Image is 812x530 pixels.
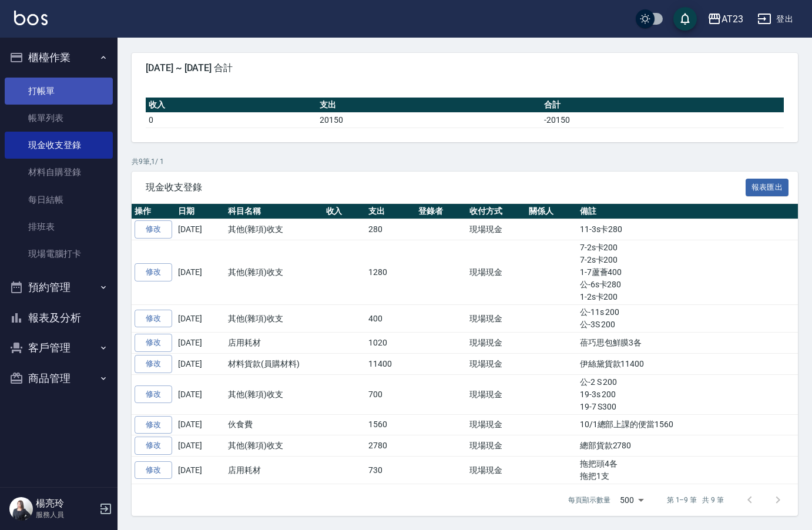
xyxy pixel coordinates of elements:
[146,62,784,74] span: [DATE] ~ [DATE] 合計
[365,435,415,457] td: 2780
[135,437,172,455] a: 修改
[467,305,526,333] td: 現場現金
[5,78,113,105] a: 打帳單
[175,435,225,457] td: [DATE]
[225,240,323,305] td: 其他(雜項)收支
[467,374,526,414] td: 現場現金
[225,333,323,354] td: 店用耗材
[225,374,323,414] td: 其他(雜項)收支
[703,7,748,31] button: AT23
[365,457,415,484] td: 730
[135,220,172,239] a: 修改
[175,204,225,219] th: 日期
[365,414,415,435] td: 1560
[175,333,225,354] td: [DATE]
[5,333,113,363] button: 客戶管理
[5,105,113,132] a: 帳單列表
[365,219,415,240] td: 280
[323,204,366,219] th: 收入
[135,310,172,328] a: 修改
[365,240,415,305] td: 1280
[146,112,317,128] td: 0
[146,98,317,113] th: 收入
[225,414,323,435] td: 伙食費
[365,305,415,333] td: 400
[225,305,323,333] td: 其他(雜項)收支
[365,374,415,414] td: 700
[746,181,789,192] a: 報表匯出
[722,12,743,26] div: AT23
[9,497,33,521] img: Person
[175,457,225,484] td: [DATE]
[753,8,798,30] button: 登出
[467,333,526,354] td: 現場現金
[146,182,746,193] span: 現金收支登錄
[5,303,113,333] button: 報表及分析
[225,204,323,219] th: 科目名稱
[175,219,225,240] td: [DATE]
[5,42,113,73] button: 櫃檯作業
[467,353,526,374] td: 現場現金
[225,219,323,240] td: 其他(雜項)收支
[175,240,225,305] td: [DATE]
[175,374,225,414] td: [DATE]
[467,204,526,219] th: 收付方式
[135,263,172,281] a: 修改
[175,305,225,333] td: [DATE]
[5,363,113,394] button: 商品管理
[5,213,113,240] a: 排班表
[365,353,415,374] td: 11400
[132,204,175,219] th: 操作
[5,240,113,267] a: 現場電腦打卡
[36,509,96,520] p: 服務人員
[365,204,415,219] th: 支出
[467,240,526,305] td: 現場現金
[135,385,172,404] a: 修改
[5,272,113,303] button: 預約管理
[5,186,113,213] a: 每日結帳
[135,334,172,352] a: 修改
[225,353,323,374] td: 材料貨款(員購材料)
[225,457,323,484] td: 店用耗材
[667,495,724,505] p: 第 1–9 筆 共 9 筆
[467,457,526,484] td: 現場現金
[175,353,225,374] td: [DATE]
[135,461,172,479] a: 修改
[317,112,541,128] td: 20150
[673,7,697,31] button: save
[225,435,323,457] td: 其他(雜項)收支
[135,416,172,434] a: 修改
[132,156,798,167] p: 共 9 筆, 1 / 1
[5,159,113,186] a: 材料自購登錄
[135,355,172,373] a: 修改
[317,98,541,113] th: 支出
[415,204,467,219] th: 登錄者
[467,414,526,435] td: 現場現金
[365,333,415,354] td: 1020
[526,204,577,219] th: 關係人
[36,498,96,509] h5: 楊亮玲
[467,219,526,240] td: 現場現金
[615,484,648,516] div: 500
[568,495,610,505] p: 每頁顯示數量
[746,179,789,197] button: 報表匯出
[467,435,526,457] td: 現場現金
[541,112,784,128] td: -20150
[541,98,784,113] th: 合計
[14,11,48,25] img: Logo
[175,414,225,435] td: [DATE]
[5,132,113,159] a: 現金收支登錄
